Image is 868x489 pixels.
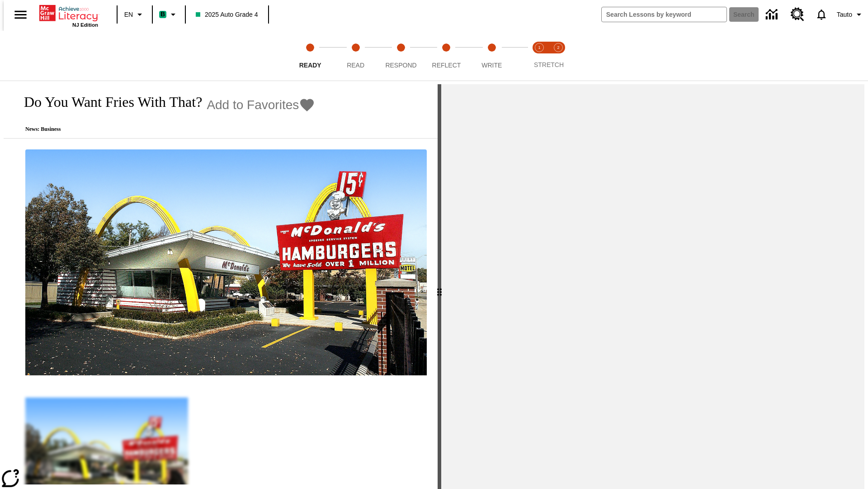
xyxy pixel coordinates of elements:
[481,62,502,69] span: Write
[329,31,382,81] button: Read step 2 of 5
[602,7,726,22] input: search field
[284,31,336,81] button: Ready step 1 of 5
[72,22,98,28] span: NJ Edition
[299,62,321,69] span: Ready
[25,149,427,376] img: One of the first McDonald's stores, with the iconic red sign and golden arches.
[557,45,559,50] text: 2
[837,10,852,19] span: Tauto
[785,2,810,27] a: Resource Center, Will open in new tab
[120,6,149,23] button: Language: EN, Select a language
[441,84,864,489] div: activity
[760,2,785,27] a: Data Center
[420,31,472,81] button: Reflect step 4 of 5
[14,126,315,133] p: News: Business
[538,45,540,50] text: 1
[385,62,416,69] span: Respond
[526,31,552,81] button: Stretch Read step 1 of 2
[347,62,364,69] span: Read
[466,31,518,81] button: Write step 5 of 5
[14,94,202,110] h1: Do You Want Fries With That?
[124,10,133,19] span: EN
[534,61,564,68] span: STRETCH
[375,31,427,81] button: Respond step 3 of 5
[810,3,833,26] a: Notifications
[160,9,165,20] span: B
[156,6,182,23] button: Boost Class color is mint green. Change class color
[207,97,315,113] button: Add to Favorites - Do You Want Fries With That?
[196,10,258,19] span: 2025 Auto Grade 4
[545,31,571,81] button: Stretch Respond step 2 of 2
[39,3,98,28] div: Home
[432,62,461,69] span: Reflect
[438,84,441,489] div: Press Enter or Spacebar and then press right and left arrow keys to move the slider
[7,1,34,28] button: Open side menu
[207,98,299,112] span: Add to Favorites
[4,84,438,484] div: reading
[833,6,868,23] button: Profile/Settings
